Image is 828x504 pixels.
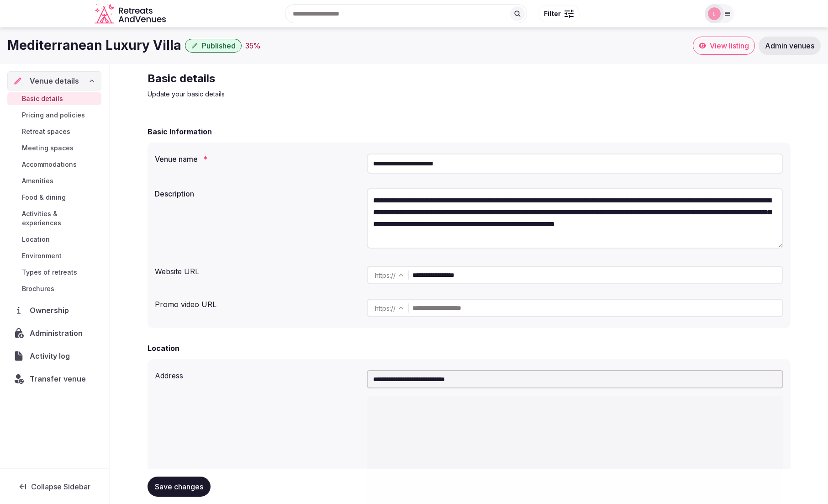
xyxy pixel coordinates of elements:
[148,477,211,497] button: Save changes
[22,268,77,277] span: Types of retreats
[22,235,50,244] span: Location
[7,37,181,54] h1: Mediterranean Luxury Villa
[155,295,359,310] div: Promo video URL
[7,207,101,229] a: Activities & experiences
[155,366,359,381] div: Address
[7,282,101,295] a: Brochures
[544,9,561,18] span: Filter
[22,176,53,186] span: Amenities
[22,127,70,136] span: Retreat spaces
[7,369,101,388] button: Transfer venue
[7,233,101,246] a: Location
[693,37,755,55] a: View listing
[7,158,101,171] a: Accommodations
[31,482,90,491] span: Collapse Sidebar
[95,4,168,24] svg: Retreats and Venues company logo
[7,301,101,320] a: Ownership
[22,160,77,169] span: Accommodations
[155,482,203,491] span: Save changes
[202,41,236,50] span: Published
[7,249,101,262] a: Environment
[708,7,721,20] img: Luis Mereiles
[245,40,261,51] button: 35%
[22,111,85,120] span: Pricing and policies
[7,125,101,138] a: Retreat spaces
[765,41,814,50] span: Admin venues
[30,305,73,316] span: Ownership
[7,142,101,154] a: Meeting spaces
[7,266,101,279] a: Types of retreats
[7,92,101,105] a: Basic details
[759,37,821,55] a: Admin venues
[148,90,454,99] p: Update your basic details
[22,143,74,153] span: Meeting spaces
[7,346,101,366] a: Activity log
[95,4,168,24] a: Visit the homepage
[22,251,62,260] span: Environment
[7,191,101,204] a: Food & dining
[7,109,101,122] a: Pricing and policies
[7,324,101,343] a: Administration
[155,262,359,277] div: Website URL
[148,126,212,137] h2: Basic Information
[185,39,242,53] button: Published
[30,350,74,361] span: Activity log
[30,373,86,384] span: Transfer venue
[7,477,101,497] button: Collapse Sidebar
[22,94,63,103] span: Basic details
[710,41,749,50] span: View listing
[148,71,454,86] h2: Basic details
[538,5,580,22] button: Filter
[155,190,359,197] label: Description
[245,40,261,51] div: 35 %
[22,209,98,228] span: Activities & experiences
[22,284,54,293] span: Brochures
[22,193,66,202] span: Food & dining
[148,343,179,354] h2: Location
[30,328,86,339] span: Administration
[30,75,79,86] span: Venue details
[7,175,101,187] a: Amenities
[155,155,359,163] label: Venue name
